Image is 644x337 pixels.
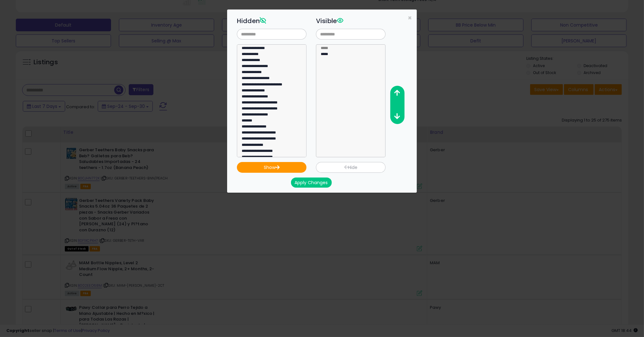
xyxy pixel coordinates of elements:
[316,162,386,173] button: Hide
[237,16,307,26] h3: Hidden
[237,162,307,173] button: Show
[316,16,386,26] h3: Visible
[408,13,412,22] span: ×
[291,178,332,188] button: Apply Changes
